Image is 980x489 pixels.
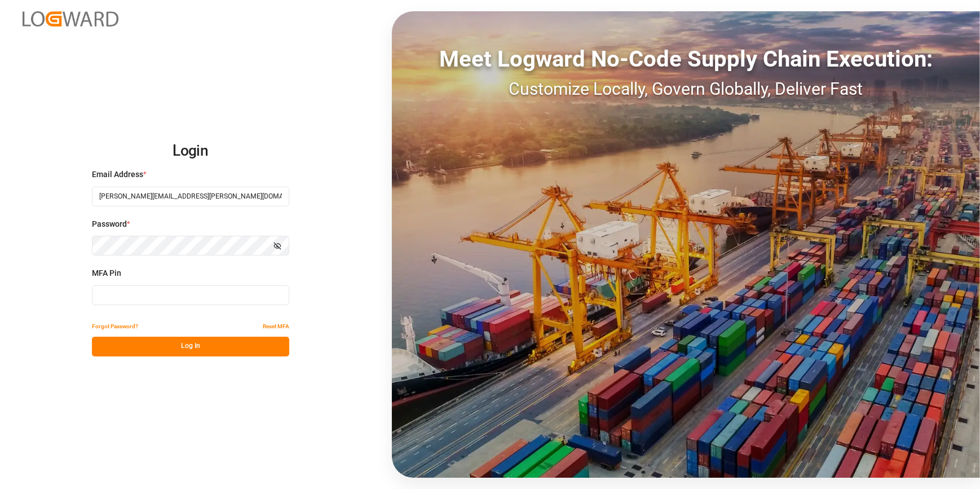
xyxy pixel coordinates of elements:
span: Email Address [92,169,143,180]
div: Meet Logward No-Code Supply Chain Execution: [392,42,980,76]
input: Enter your email [92,187,289,206]
button: Forgot Password? [92,317,138,337]
img: Logward_new_orange.png [23,11,118,27]
span: Password [92,218,127,230]
span: MFA Pin [92,267,121,279]
button: Reset MFA [263,317,289,337]
div: Customize Locally, Govern Globally, Deliver Fast [392,76,980,102]
h2: Login [92,133,289,169]
button: Log In [92,337,289,356]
